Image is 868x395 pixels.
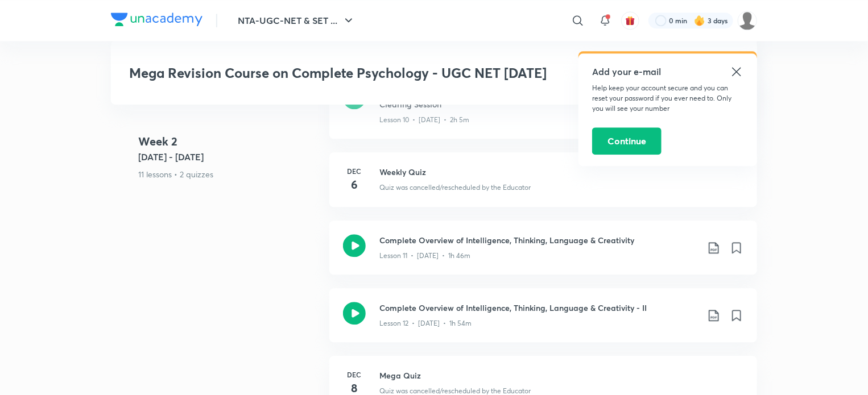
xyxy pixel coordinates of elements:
h4: Week 2 [138,134,320,151]
button: avatar [621,11,639,30]
p: Help keep your account secure and you can reset your password if you ever need to. Only you will ... [592,83,743,114]
h3: Mega Revision Course on Complete Psychology - UGC NET [DATE] [129,65,574,81]
img: Kumarica [738,11,757,30]
p: Lesson 11 • [DATE] • 1h 46m [379,251,470,261]
p: 11 lessons • 2 quizzes [138,169,320,181]
p: Quiz was cancelled/rescheduled by the Educator [379,182,531,193]
img: streak [694,15,705,26]
h5: Add your e-mail [592,65,743,78]
button: NTA-UGC-NET & SET ... [231,9,362,32]
button: Continue [592,127,662,155]
img: avatar [625,15,635,26]
a: Complete Overview of Attention, Perception, Learning & Memory - II & Doubt Clearing SessionLesson... [329,73,757,152]
img: Company Logo [111,13,202,26]
a: Complete Overview of Intelligence, Thinking, Language & CreativityLesson 11 • [DATE] • 1h 46m [329,221,757,288]
a: Company Logo [111,13,202,29]
h5: [DATE] - [DATE] [138,151,320,164]
p: Lesson 12 • [DATE] • 1h 54m [379,318,472,329]
h3: Mega Quiz [379,369,743,381]
h6: Dec [343,369,366,380]
a: Dec6Weekly QuizQuiz was cancelled/rescheduled by the Educator [329,152,757,221]
h3: Complete Overview of Intelligence, Thinking, Language & Creativity - II [379,302,698,314]
h4: 6 [343,176,366,193]
h6: Dec [343,166,366,176]
p: Lesson 10 • [DATE] • 2h 5m [379,115,469,125]
a: Complete Overview of Intelligence, Thinking, Language & Creativity - IILesson 12 • [DATE] • 1h 54m [329,288,757,356]
h3: Weekly Quiz [379,166,743,178]
h3: Complete Overview of Intelligence, Thinking, Language & Creativity [379,234,698,246]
